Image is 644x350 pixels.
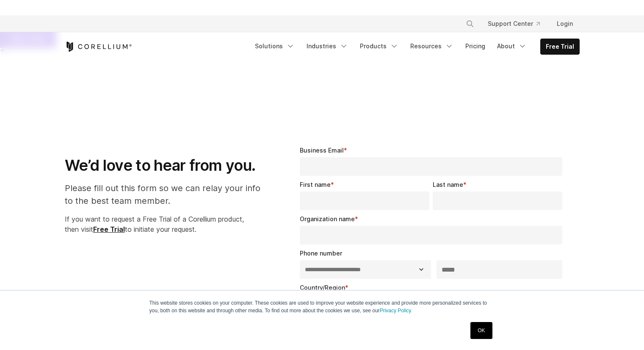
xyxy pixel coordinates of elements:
[550,16,580,31] a: Login
[301,39,353,54] a: Industries
[93,225,125,233] a: Free Trial
[300,147,344,154] span: Business Email
[470,322,492,339] a: OK
[65,214,269,234] p: If you want to request a Free Trial of a Corellium product, then visit to initiate your request.
[433,181,463,188] span: Last name
[300,250,342,257] span: Phone number
[300,215,355,222] span: Organization name
[462,16,478,31] button: Search
[541,39,579,54] a: Free Trial
[355,39,404,54] a: Products
[456,16,580,31] div: Navigation Menu
[250,39,300,54] a: Solutions
[65,182,269,207] p: Please fill out this form so we can relay your info to the best team member.
[149,299,495,314] p: This website stores cookies on your computer. These cookies are used to improve your website expe...
[300,284,345,291] span: Country/Region
[300,181,331,188] span: First name
[492,39,532,54] a: About
[250,39,580,55] div: Navigation Menu
[380,308,412,314] a: Privacy Policy.
[405,39,459,54] a: Resources
[481,16,547,31] a: Support Center
[65,42,132,52] a: Corellium Home
[460,39,490,54] a: Pricing
[65,156,269,175] h1: We’d love to hear from you.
